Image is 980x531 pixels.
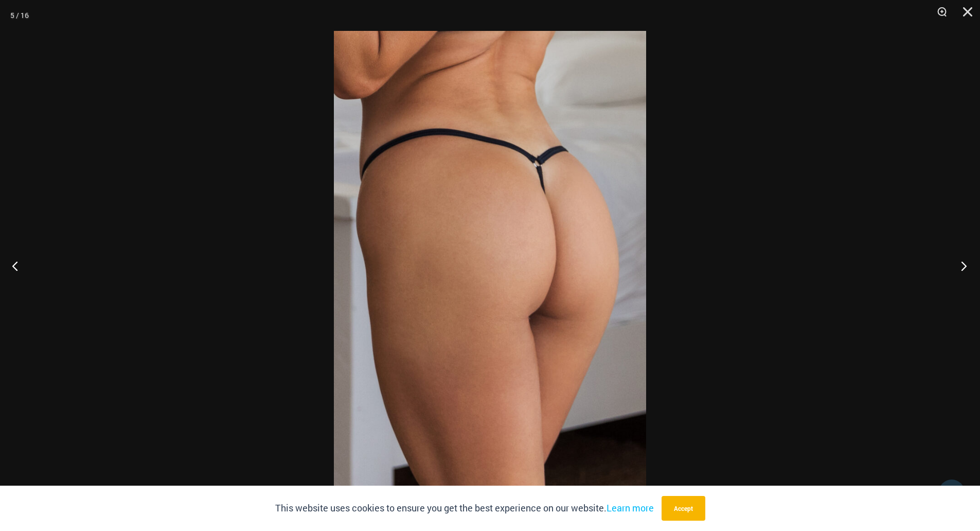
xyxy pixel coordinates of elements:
img: Nights Fall Silver Leopard 6516 Micro 03 [334,31,646,500]
button: Next [941,240,980,292]
p: This website uses cookies to ensure you get the best experience on our website. [275,501,654,516]
a: Learn more [607,502,654,514]
button: Accept [662,496,705,521]
div: 5 / 16 [10,8,29,23]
